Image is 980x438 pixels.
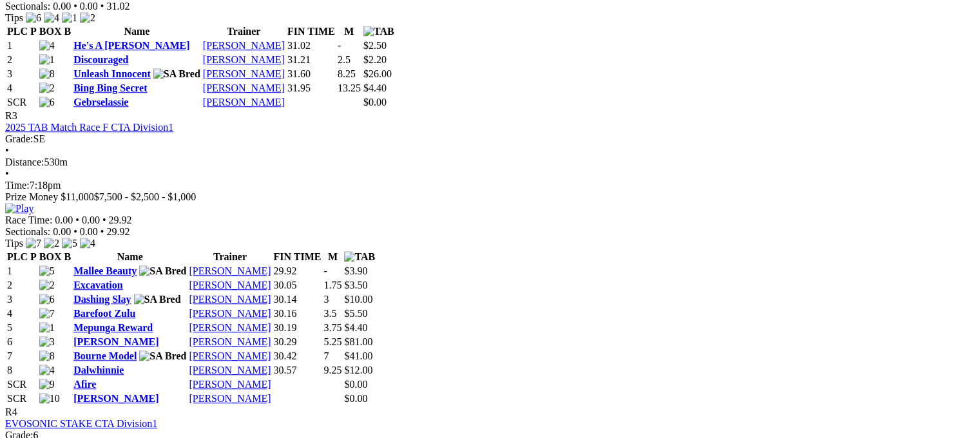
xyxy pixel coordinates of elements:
a: Barefoot Zulu [73,308,135,319]
div: SE [5,133,975,145]
text: 9.25 [323,365,341,376]
td: 30.42 [273,350,322,363]
td: 31.60 [287,68,336,81]
span: PLC [7,26,28,37]
td: 4 [6,82,37,95]
img: SA Bred [139,350,186,362]
span: 29.92 [106,226,130,237]
a: [PERSON_NAME] [189,265,271,276]
span: • [75,214,79,225]
td: 5 [6,321,37,334]
span: • [101,1,104,12]
div: Prize Money $11,000 [5,191,975,203]
span: $10.00 [344,294,372,305]
a: [PERSON_NAME] [203,82,285,93]
img: 7 [39,308,55,319]
td: 29.92 [273,265,322,278]
td: 2 [6,53,37,66]
span: $5.50 [344,308,367,319]
td: SCR [6,378,37,391]
span: B [64,26,71,37]
span: $0.00 [344,393,367,404]
a: He's A [PERSON_NAME] [73,40,189,51]
span: $3.90 [344,265,367,276]
img: 10 [39,393,60,405]
a: [PERSON_NAME] [203,54,285,65]
th: M [323,251,342,263]
a: Discouraged [73,54,128,65]
span: 0.00 [55,214,73,225]
a: Bourne Model [73,350,137,361]
td: 30.19 [273,321,322,334]
td: 2 [6,279,37,292]
td: 30.14 [273,293,322,306]
text: - [323,265,327,276]
img: 8 [39,350,55,362]
img: 1 [39,322,55,334]
a: Excavation [73,280,122,290]
td: 1 [6,265,37,278]
div: 530m [5,157,975,168]
img: 2 [39,82,55,94]
a: [PERSON_NAME] [189,294,271,305]
text: 8.25 [338,68,356,79]
a: Mepunga Reward [73,322,153,333]
th: FIN TIME [273,251,322,263]
text: 7 [323,350,329,361]
td: SCR [6,96,37,109]
img: 3 [39,336,55,348]
th: Name [73,25,201,38]
td: 30.57 [273,364,322,377]
span: 0.00 [82,214,100,225]
span: Tips [5,238,23,249]
a: [PERSON_NAME] [203,40,285,51]
td: 31.95 [287,82,336,95]
td: 30.16 [273,307,322,320]
a: 2025 TAB Match Race F CTA Division1 [5,122,173,133]
span: $2.50 [363,40,387,51]
span: $26.00 [363,68,392,79]
img: 2 [39,280,55,291]
img: 9 [39,379,55,390]
img: 6 [39,97,55,108]
span: P [30,26,37,37]
a: [PERSON_NAME] [189,379,271,390]
span: Tips [5,12,23,23]
span: $7,500 - $2,500 - $1,000 [94,191,197,202]
img: Play [5,203,34,214]
span: Distance: [5,157,44,167]
img: 4 [44,12,59,24]
img: 7 [26,238,41,249]
span: $0.00 [344,379,367,390]
a: [PERSON_NAME] [189,393,271,404]
text: - [338,40,341,51]
td: 31.21 [287,53,336,66]
span: R4 [5,406,17,417]
a: Unleash Innocent [73,68,151,79]
div: 7:18pm [5,180,975,191]
span: $4.40 [363,82,387,93]
span: R3 [5,110,17,121]
td: 31.02 [287,39,336,52]
span: PLC [7,251,28,262]
span: 0.00 [53,1,71,12]
span: Sectionals: [5,1,50,12]
a: [PERSON_NAME] [189,322,271,333]
span: BOX [39,251,62,262]
td: 1 [6,39,37,52]
text: 3 [323,294,329,305]
img: SA Bred [139,265,186,277]
span: 0.00 [80,226,98,237]
a: [PERSON_NAME] [189,280,271,290]
img: 6 [26,12,41,24]
span: $4.40 [344,322,367,333]
span: • [73,226,77,237]
th: M [337,25,361,38]
text: 5.25 [323,336,341,347]
span: Time: [5,180,30,191]
td: 3 [6,68,37,81]
span: • [101,226,104,237]
td: 4 [6,307,37,320]
td: 30.29 [273,336,322,348]
span: BOX [39,26,62,37]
